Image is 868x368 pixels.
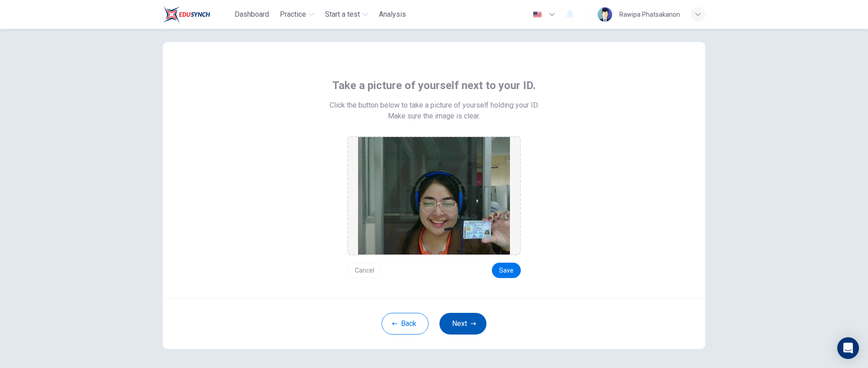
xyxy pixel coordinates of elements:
button: Back [382,313,429,335]
span: Click the button below to take a picture of yourself holding your ID. [330,100,539,111]
div: Open Intercom Messenger [837,337,859,359]
a: Train Test logo [163,5,231,24]
div: Rawipa Phatsakanon [619,9,680,20]
button: Save [492,263,521,278]
button: Next [439,313,486,335]
span: Analysis [379,9,406,20]
span: Start a test [325,9,360,20]
span: Make sure the image is clear. [388,111,480,122]
img: preview screemshot [358,137,510,255]
span: Take a picture of yourself next to your ID. [332,78,536,93]
img: en [532,11,543,18]
img: Train Test logo [163,5,210,24]
button: Start a test [321,6,372,23]
button: Practice [276,6,318,23]
img: Profile picture [598,7,612,22]
button: Cancel [347,263,382,278]
span: Practice [280,9,306,20]
span: Dashboard [235,9,269,20]
button: Analysis [375,6,410,23]
button: Dashboard [231,6,273,23]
